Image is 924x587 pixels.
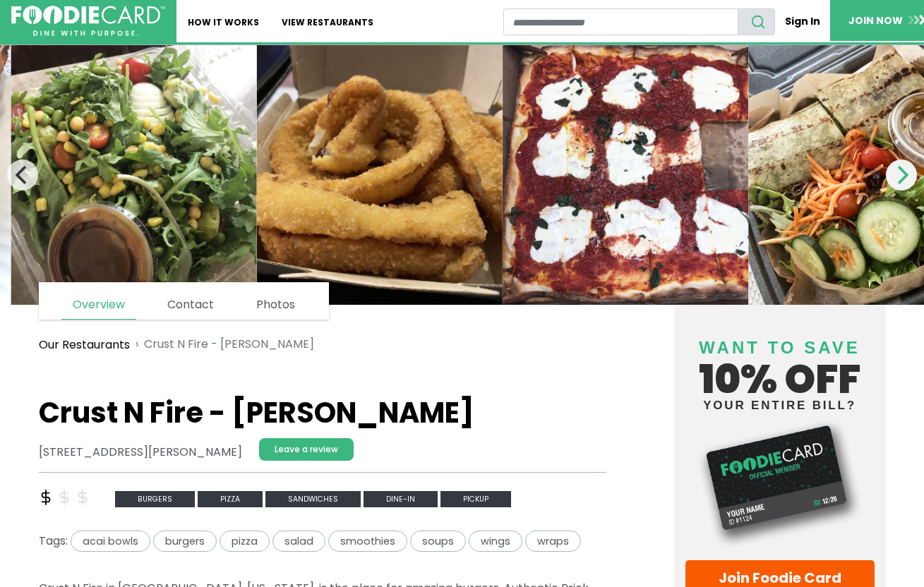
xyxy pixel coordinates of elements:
[265,491,361,507] span: sandwiches
[328,533,410,549] a: smoothies
[198,490,265,506] a: pizza
[39,282,329,320] nav: page links
[11,6,165,37] img: FoodieCard; Eat, Drink, Save, Donate
[364,490,440,506] a: Dine-in
[153,533,220,549] a: burgers
[525,533,581,549] a: wraps
[220,531,270,552] span: pizza
[198,491,263,507] span: pizza
[61,291,136,320] a: Overview
[440,491,511,507] span: Pickup
[39,531,606,558] div: Tags:
[410,533,469,549] a: soups
[272,531,325,552] span: salad
[39,444,242,461] address: [STREET_ADDRESS][PERSON_NAME]
[685,320,875,411] h4: 10% off
[272,533,328,549] a: salad
[699,338,860,357] span: Want to save
[259,438,354,461] a: Leave a review
[71,531,150,552] span: acai bowls
[153,531,217,552] span: burgers
[469,531,522,552] span: wings
[886,159,917,190] button: Next
[440,490,511,506] a: Pickup
[738,8,775,35] button: search
[7,159,38,190] button: Previous
[39,327,606,362] nav: breadcrumb
[328,531,407,552] span: smoothies
[410,531,466,552] span: soups
[115,491,195,507] span: burgers
[130,336,314,353] li: Crust N Fire - [PERSON_NAME]
[245,291,306,319] a: Photos
[39,337,130,353] a: Our Restaurants
[364,491,438,507] span: Dine-in
[775,8,830,35] a: Sign In
[265,490,364,506] a: sandwiches
[525,531,581,552] span: wraps
[115,490,198,506] a: burgers
[469,533,525,549] a: wings
[39,396,606,430] h1: Crust N Fire - [PERSON_NAME]
[220,533,272,549] a: pizza
[685,399,875,411] small: your entire bill?
[68,533,153,549] a: acai bowls
[503,8,738,35] input: restaurant search
[156,291,225,319] a: Contact
[685,418,875,549] img: Foodie Card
